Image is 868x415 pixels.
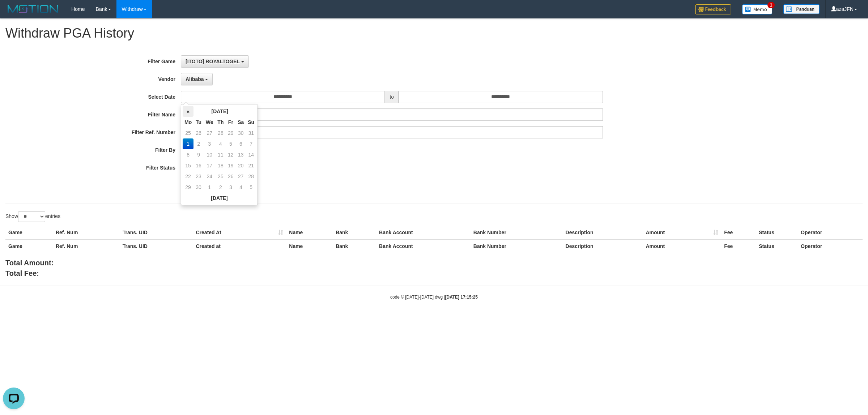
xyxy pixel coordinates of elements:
[471,239,563,253] th: Bank Number
[204,182,216,193] td: 1
[286,226,333,239] th: Name
[471,226,563,239] th: Bank Number
[3,3,25,25] button: Open LiveChat chat widget
[5,269,39,277] b: Total Fee:
[5,26,863,40] h1: Withdraw PGA History
[186,59,240,64] span: [ITOTO] ROYALTOGEL
[235,117,246,128] th: Sa
[798,239,863,253] th: Operator
[235,128,246,138] td: 30
[721,239,756,253] th: Fee
[235,160,246,171] td: 20
[5,4,60,14] img: MOTION_logo.png
[120,239,193,253] th: Trans. UID
[193,182,204,193] td: 30
[226,182,235,193] td: 3
[53,226,120,239] th: Ref. Num
[181,55,249,68] button: [ITOTO] ROYALTOGEL
[204,149,216,160] td: 10
[204,128,216,138] td: 27
[193,149,204,160] td: 9
[216,138,226,149] td: 4
[235,138,246,149] td: 6
[5,259,54,267] b: Total Amount:
[286,239,333,253] th: Name
[186,76,204,82] span: Alibaba
[226,117,235,128] th: Fr
[5,226,53,239] th: Game
[5,239,53,253] th: Game
[183,106,193,117] th: «
[756,239,798,253] th: Status
[193,239,286,253] th: Created at
[53,239,120,253] th: Ref. Num
[385,91,399,103] span: to
[183,149,193,160] td: 8
[390,295,478,300] small: code © [DATE]-[DATE] dwg |
[246,138,256,149] td: 7
[183,171,193,182] td: 22
[226,160,235,171] td: 19
[333,226,376,239] th: Bank
[204,138,216,149] td: 3
[333,239,376,253] th: Bank
[246,171,256,182] td: 28
[204,171,216,182] td: 24
[183,160,193,171] td: 15
[246,182,256,193] td: 5
[204,117,216,128] th: We
[226,138,235,149] td: 5
[246,149,256,160] td: 14
[563,226,643,239] th: Description
[798,226,863,239] th: Operator
[246,117,256,128] th: Su
[235,149,246,160] td: 13
[204,160,216,171] td: 17
[756,226,798,239] th: Status
[563,239,643,253] th: Description
[120,226,193,239] th: Trans. UID
[226,171,235,182] td: 26
[767,2,775,8] span: 1
[193,226,286,239] th: Created At
[376,239,471,253] th: Bank Account
[783,4,820,14] img: panduan.png
[183,182,193,193] td: 29
[183,193,256,204] th: [DATE]
[193,160,204,171] td: 16
[742,4,773,14] img: Button%20Memo.svg
[643,239,721,253] th: Amount
[226,149,235,160] td: 12
[246,160,256,171] td: 21
[216,149,226,160] td: 11
[183,128,193,138] td: 25
[216,128,226,138] td: 28
[183,138,193,149] td: 1
[445,295,478,300] strong: [DATE] 17:15:25
[193,106,246,117] th: [DATE]
[226,128,235,138] td: 29
[216,182,226,193] td: 2
[193,138,204,149] td: 2
[721,226,756,239] th: Fee
[5,211,60,222] label: Show entries
[183,117,193,128] th: Mo
[193,128,204,138] td: 26
[216,117,226,128] th: Th
[246,128,256,138] td: 31
[193,117,204,128] th: Tu
[376,226,471,239] th: Bank Account
[235,171,246,182] td: 27
[235,182,246,193] td: 4
[181,73,213,85] button: Alibaba
[695,4,731,14] img: Feedback.jpg
[643,226,721,239] th: Amount
[216,171,226,182] td: 25
[193,171,204,182] td: 23
[216,160,226,171] td: 18
[18,211,45,222] select: Showentries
